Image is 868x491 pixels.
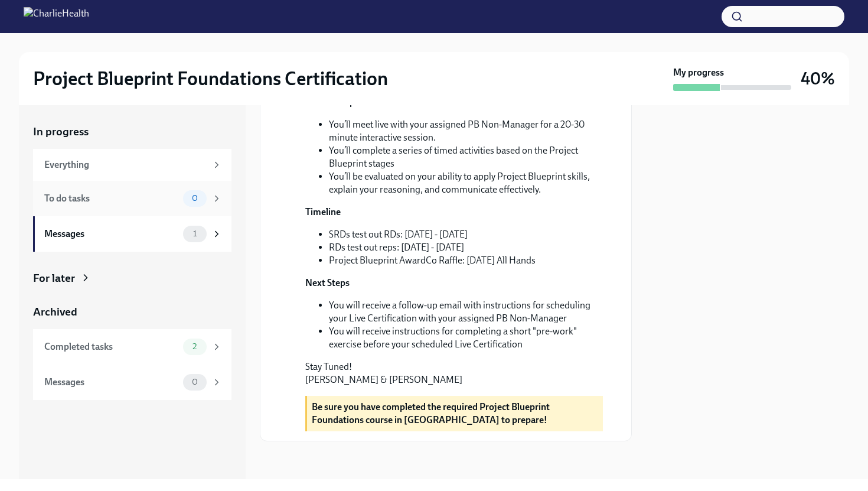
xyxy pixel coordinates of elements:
[33,181,231,216] a: To do tasks0
[33,329,231,365] a: Completed tasks2
[33,271,231,286] a: For later
[673,66,724,79] strong: My progress
[312,401,550,425] strong: Be sure you have completed the required Project Blueprint Foundations course in [GEOGRAPHIC_DATA]...
[305,206,341,217] strong: Timeline
[185,378,205,386] span: 0
[33,124,231,139] a: In progress
[33,67,388,90] h2: Project Blueprint Foundations Certification
[33,149,231,181] a: Everything
[329,144,603,170] li: You’ll complete a series of timed activities based on the Project Blueprint stages
[329,241,603,254] li: RDs test out reps: [DATE] - [DATE]
[329,299,603,325] li: You will receive a follow-up email with instructions for scheduling your Live Certification with ...
[305,96,367,108] strong: What to Expect
[44,376,178,389] div: Messages
[186,229,204,238] span: 1
[329,118,603,144] li: You’ll meet live with your assigned PB Non-Manager for a 20-30 minute interactive session.
[44,340,178,353] div: Completed tasks
[33,304,231,320] a: Archived
[185,342,204,351] span: 2
[33,271,75,286] div: For later
[305,277,350,288] strong: Next Steps
[185,194,205,203] span: 0
[305,360,603,386] p: Stay Tuned! [PERSON_NAME] & [PERSON_NAME]
[44,227,178,240] div: Messages
[44,158,207,171] div: Everything
[801,68,835,89] h3: 40%
[329,325,603,351] li: You will receive instructions for completing a short "pre-work" exercise before your scheduled Li...
[33,216,231,252] a: Messages1
[329,170,603,196] li: You’ll be evaluated on your ability to apply Project Blueprint skills, explain your reasoning, an...
[329,228,603,241] li: SRDs test out RDs: [DATE] - [DATE]
[329,254,603,267] li: Project Blueprint AwardCo Raffle: [DATE] All Hands
[24,7,89,26] img: CharlieHealth
[33,365,231,400] a: Messages0
[44,192,178,205] div: To do tasks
